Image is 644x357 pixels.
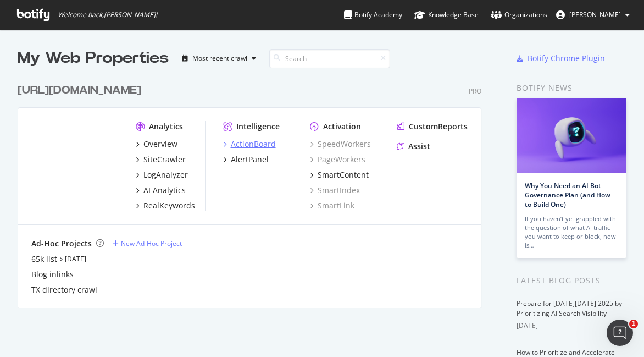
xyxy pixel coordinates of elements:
[517,98,626,173] img: Why You Need an AI Bot Governance Plan (and How to Build One)
[18,83,141,98] div: [URL][DOMAIN_NAME]
[18,69,490,308] div: grid
[517,274,626,287] div: Latest Blog Posts
[409,121,468,132] div: CustomReports
[517,321,626,331] div: [DATE]
[310,200,354,211] a: SmartLink
[569,10,621,19] span: Nick Schurk
[397,141,430,152] a: Assist
[136,139,177,150] a: Overview
[136,169,188,180] a: LogAnalyzer
[143,200,195,211] div: RealKeywords
[231,139,276,150] div: ActionBoard
[18,83,146,98] a: [URL][DOMAIN_NAME]
[223,154,269,165] a: AlertPanel
[517,82,626,94] div: Botify news
[136,185,186,196] a: AI Analytics
[414,9,479,20] div: Knowledge Base
[113,239,182,248] a: New Ad-Hoc Project
[121,239,182,248] div: New Ad-Hoc Project
[547,6,639,24] button: [PERSON_NAME]
[58,10,157,19] span: Welcome back, [PERSON_NAME] !
[143,185,186,196] div: AI Analytics
[18,47,169,69] div: My Web Properties
[143,169,188,180] div: LogAnalyzer
[136,200,195,211] a: RealKeywords
[310,185,360,196] a: SmartIndex
[344,9,402,20] div: Botify Academy
[323,121,361,132] div: Activation
[143,154,186,165] div: SiteCrawler
[31,238,92,249] div: Ad-Hoc Projects
[310,154,365,165] a: PageWorkers
[469,86,481,96] div: Pro
[65,254,86,263] a: [DATE]
[310,169,369,180] a: SmartContent
[517,299,622,318] a: Prepare for [DATE][DATE] 2025 by Prioritizing AI Search Visibility
[31,254,57,265] a: 65k list
[318,169,369,180] div: SmartContent
[525,181,610,209] a: Why You Need an AI Bot Governance Plan (and How to Build One)
[136,154,186,165] a: SiteCrawler
[223,139,276,150] a: ActionBoard
[491,9,547,20] div: Organizations
[310,139,371,150] a: SpeedWorkers
[31,284,97,295] a: TX directory crawl
[177,50,260,67] button: Most recent crawl
[231,154,269,165] div: AlertPanel
[236,121,280,132] div: Intelligence
[192,55,247,62] div: Most recent crawl
[397,121,468,132] a: CustomReports
[31,121,118,191] img: https://www.rula.com/
[31,269,74,280] a: Blog inlinks
[528,53,605,64] div: Botify Chrome Plugin
[143,139,177,150] div: Overview
[607,320,633,346] iframe: Intercom live chat
[408,141,430,152] div: Assist
[517,53,605,64] a: Botify Chrome Plugin
[149,121,183,132] div: Analytics
[525,215,618,250] div: If you haven’t yet grappled with the question of what AI traffic you want to keep or block, now is…
[629,320,638,328] span: 1
[269,49,390,68] input: Search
